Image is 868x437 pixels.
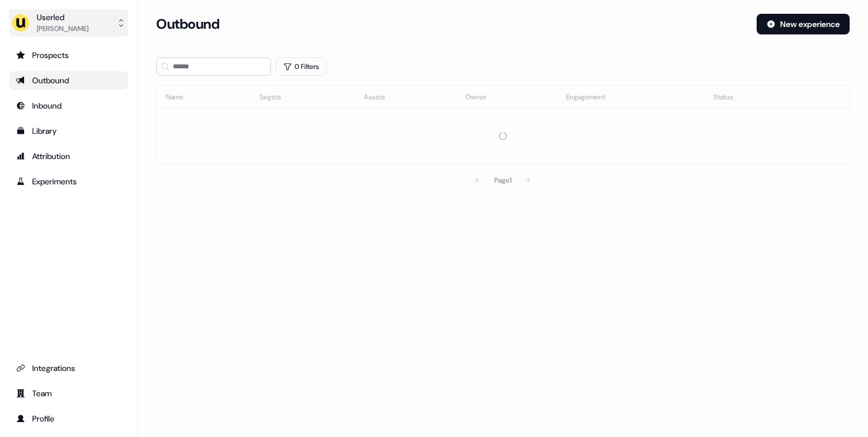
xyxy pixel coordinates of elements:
div: Experiments [16,176,121,187]
div: [PERSON_NAME] [37,23,88,34]
div: Attribution [16,150,121,162]
div: Outbound [16,75,121,86]
div: Userled [37,11,88,23]
button: Userled[PERSON_NAME] [9,9,128,37]
button: 0 Filters [276,57,327,76]
a: Go to Inbound [9,96,128,115]
a: Go to attribution [9,147,128,165]
a: Go to outbound experience [9,71,128,90]
div: Prospects [16,49,121,61]
div: Integrations [16,362,121,374]
a: Go to templates [9,122,128,140]
a: Go to integrations [9,359,128,377]
a: Go to team [9,384,128,403]
a: Go to profile [9,409,128,428]
div: Inbound [16,100,121,111]
h3: Outbound [156,16,219,33]
div: Team [16,388,121,399]
a: Go to experiments [9,172,128,191]
a: Go to prospects [9,46,128,64]
div: Library [16,125,121,137]
button: New experience [757,14,850,34]
div: Profile [16,413,121,424]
